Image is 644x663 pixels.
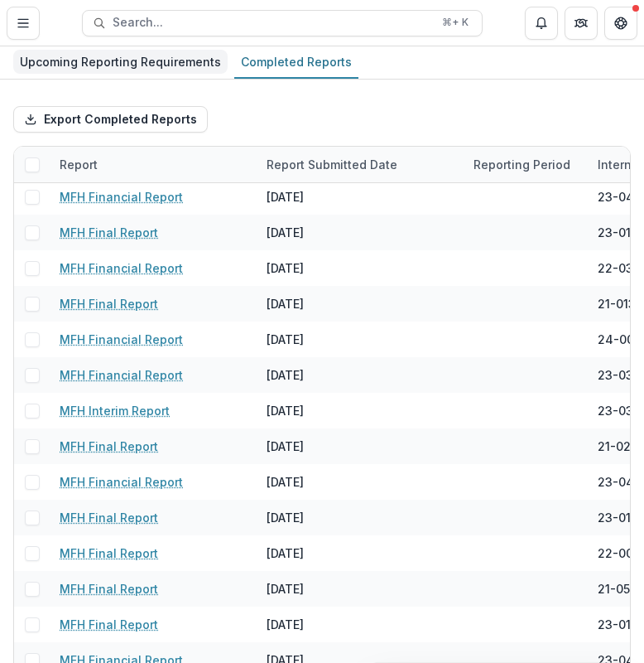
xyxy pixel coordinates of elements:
[267,438,304,455] div: [DATE]
[267,509,304,526] div: [DATE]
[13,46,228,79] a: Upcoming Reporting Requirements
[525,7,558,40] button: Notifications
[13,106,208,133] button: Export Completed Reports
[267,259,304,277] div: [DATE]
[60,544,158,562] a: MFH Final Report
[60,366,183,384] a: MFH Financial Report
[464,147,588,182] div: Reporting Period
[267,331,304,348] div: [DATE]
[234,50,358,74] div: Completed Reports
[60,402,170,419] a: MFH Interim Report
[267,473,304,491] div: [DATE]
[60,509,158,526] a: MFH Final Report
[50,156,108,173] div: Report
[267,295,304,312] div: [DATE]
[60,331,183,348] a: MFH Financial Report
[60,473,183,491] a: MFH Financial Report
[60,188,183,206] a: MFH Financial Report
[267,366,304,384] div: [DATE]
[257,147,464,182] div: Report Submitted Date
[439,13,472,31] div: ⌘ + K
[60,580,158,598] a: MFH Final Report
[60,224,158,241] a: MFH Final Report
[50,147,257,182] div: Report
[267,580,304,598] div: [DATE]
[60,259,183,277] a: MFH Financial Report
[267,544,304,562] div: [DATE]
[267,188,304,206] div: [DATE]
[267,616,304,633] div: [DATE]
[565,7,598,40] button: Partners
[60,295,158,312] a: MFH Final Report
[7,7,40,40] button: Toggle Menu
[257,156,407,173] div: Report Submitted Date
[464,156,580,173] div: Reporting Period
[604,7,637,40] button: Get Help
[13,50,228,74] div: Upcoming Reporting Requirements
[60,616,158,633] a: MFH Final Report
[82,10,483,36] button: Search...
[267,402,304,419] div: [DATE]
[234,46,358,79] a: Completed Reports
[267,224,304,241] div: [DATE]
[60,438,158,455] a: MFH Final Report
[113,16,432,30] span: Search...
